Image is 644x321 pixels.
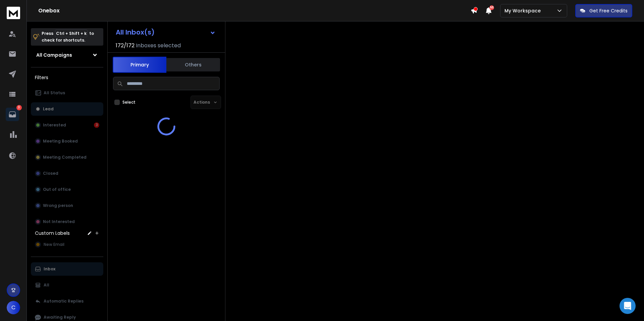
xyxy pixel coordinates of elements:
[38,7,471,15] h1: Onebox
[7,7,20,19] img: logo
[31,73,103,82] h3: Filters
[35,230,70,236] h3: Custom Labels
[504,7,543,14] p: My Workspace
[16,105,22,110] p: 3
[136,42,181,50] h3: Inboxes selected
[620,298,636,314] div: Open Intercom Messenger
[31,48,103,62] button: All Campaigns
[55,30,88,37] span: Ctrl + Shift + k
[36,52,72,58] h1: All Campaigns
[116,42,135,50] span: 172 / 172
[113,57,166,73] button: Primary
[116,29,155,36] h1: All Inbox(s)
[110,25,221,39] button: All Inbox(s)
[42,30,94,44] p: Press to check for shortcuts.
[489,5,494,10] span: 50
[166,57,220,72] button: Others
[7,301,20,314] button: C
[589,7,628,14] p: Get Free Credits
[575,4,632,17] button: Get Free Credits
[6,108,19,121] a: 3
[122,100,136,105] label: Select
